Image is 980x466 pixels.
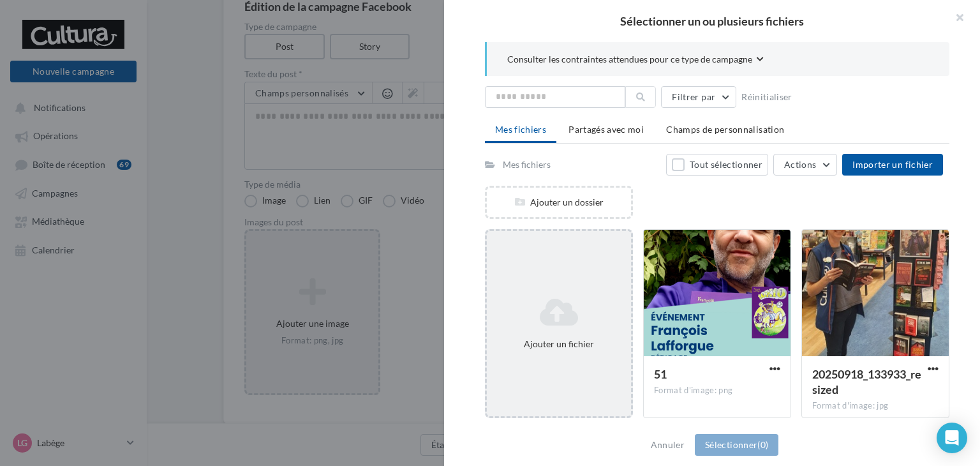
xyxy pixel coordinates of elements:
button: Consulter les contraintes attendues pour ce type de campagne [507,52,764,68]
h2: Sélectionner un ou plusieurs fichiers [464,15,960,27]
span: Actions [784,159,816,170]
button: Sélectionner(0) [695,434,778,456]
span: Champs de personnalisation [666,124,784,135]
button: Réinitialiser [736,89,798,105]
div: Mes fichiers [503,158,551,171]
button: Filtrer par [661,86,736,108]
span: (0) [757,439,768,450]
span: Partagés avec moi [568,124,644,135]
div: Format d'image: png [654,385,780,396]
div: Format d'image: jpg [812,400,939,412]
span: 51 [654,367,667,381]
button: Tout sélectionner [666,154,768,176]
div: Open Intercom Messenger [937,423,967,453]
span: Mes fichiers [495,124,546,135]
span: Importer un fichier [852,159,933,170]
button: Actions [773,154,837,176]
div: Ajouter un fichier [492,338,626,350]
button: Annuler [646,437,690,453]
span: Consulter les contraintes attendues pour ce type de campagne [507,53,752,66]
div: Ajouter un dossier [487,196,631,209]
span: 20250918_133933_resized [812,367,921,396]
button: Importer un fichier [842,154,943,176]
